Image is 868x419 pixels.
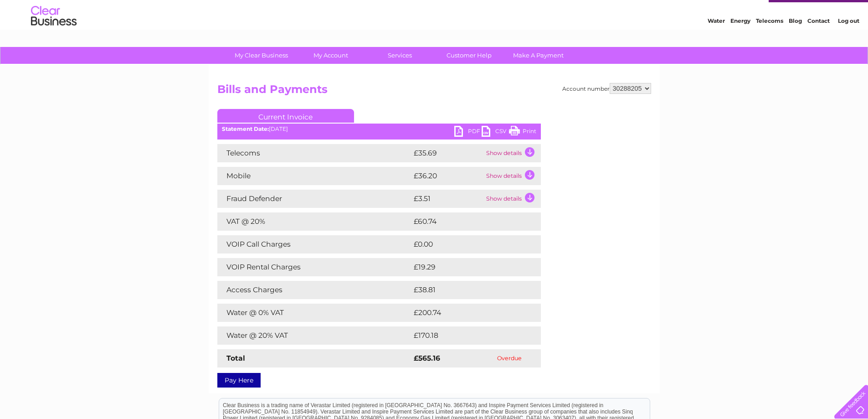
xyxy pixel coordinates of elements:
a: 0333 014 3131 [696,5,759,16]
a: CSV [482,126,509,139]
strong: Total [226,354,245,362]
a: Services [362,47,437,64]
td: £200.74 [411,304,525,322]
a: Pay Here [217,373,261,388]
a: My Account [293,47,368,64]
a: Telecoms [756,39,783,46]
a: Water [708,39,725,46]
a: Contact [807,39,830,46]
div: [DATE] [217,126,541,132]
td: £3.51 [411,190,484,208]
td: £36.20 [411,167,484,185]
a: Print [509,126,536,139]
td: Fraud Defender [217,190,411,208]
td: £38.81 [411,281,522,299]
td: Access Charges [217,281,411,299]
img: logo.png [31,24,77,52]
a: My Clear Business [224,47,299,64]
td: Show details [484,144,541,162]
a: PDF [454,126,482,139]
a: Blog [789,39,802,46]
div: Clear Business is a trading name of Verastar Limited (registered in [GEOGRAPHIC_DATA] No. 3667643... [219,5,650,44]
a: Energy [730,39,750,46]
td: Water @ 0% VAT [217,304,411,322]
a: Make A Payment [501,47,576,64]
td: £0.00 [411,235,520,253]
td: Overdue [478,349,541,367]
td: Show details [484,190,541,208]
td: £60.74 [411,212,522,231]
h2: Bills and Payments [217,83,651,100]
td: £19.29 [411,258,522,276]
a: Customer Help [431,47,507,64]
div: Account number [562,83,651,94]
td: VOIP Call Charges [217,235,411,253]
td: £170.18 [411,326,524,345]
strong: £565.16 [414,354,440,362]
a: Current Invoice [217,109,354,123]
td: Water @ 20% VAT [217,326,411,345]
td: Telecoms [217,144,411,162]
b: Statement Date: [222,125,269,132]
td: Show details [484,167,541,185]
a: Log out [838,39,859,46]
td: Mobile [217,167,411,185]
td: £35.69 [411,144,484,162]
td: VAT @ 20% [217,212,411,231]
td: VOIP Rental Charges [217,258,411,276]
